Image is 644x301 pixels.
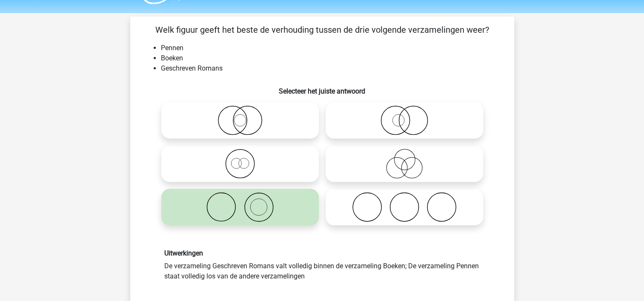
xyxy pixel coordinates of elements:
[161,43,501,53] li: Pennen
[158,249,487,281] div: De verzameling Geschreven Romans valt volledig binnen de verzameling Boeken; De verzameling Penne...
[161,63,501,74] li: Geschreven Romans
[164,249,480,257] h6: Uitwerkingen
[161,53,501,63] li: Boeken
[144,80,501,95] h6: Selecteer het juiste antwoord
[144,23,501,36] p: Welk figuur geeft het beste de verhouding tussen de drie volgende verzamelingen weer?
